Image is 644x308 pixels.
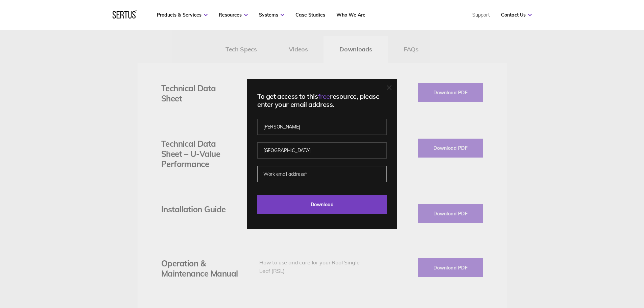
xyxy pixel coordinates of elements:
[257,166,387,182] input: Work email address*
[318,92,330,100] span: free
[257,142,387,159] input: Last name*
[501,12,532,18] a: Contact Us
[472,12,490,18] a: Support
[219,12,248,18] a: Resources
[336,12,365,18] a: Who We Are
[257,119,387,135] input: First name*
[257,195,387,214] input: Download
[157,12,208,18] a: Products & Services
[257,92,387,109] div: To get access to this resource, please enter your email address.
[522,230,644,308] iframe: Chat Widget
[259,12,284,18] a: Systems
[295,12,325,18] a: Case Studies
